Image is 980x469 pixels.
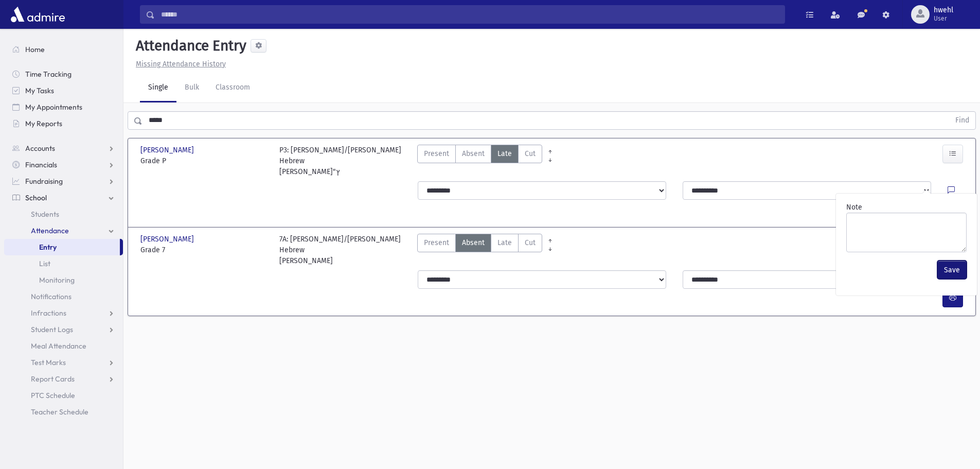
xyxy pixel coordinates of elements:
[140,234,196,245] span: [PERSON_NAME]
[31,226,69,235] span: Attendance
[462,237,485,248] span: Absent
[132,60,226,68] a: Missing Attendance History
[31,358,66,367] span: Test Marks
[846,202,862,213] label: Note
[25,160,57,169] span: Financials
[525,148,536,159] span: Cut
[4,321,123,338] a: Student Logs
[279,234,408,266] div: 7A: [PERSON_NAME]/[PERSON_NAME] Hebrew [PERSON_NAME]
[4,140,123,157] a: Accounts
[8,4,67,25] img: AdmirePro
[4,82,123,99] a: My Tasks
[462,148,485,159] span: Absent
[31,374,75,384] span: Report Cards
[417,145,542,177] div: AttTypes
[31,391,75,400] span: PTC Schedule
[207,74,258,102] a: Classroom
[4,41,123,58] a: Home
[424,237,449,248] span: Present
[424,148,449,159] span: Present
[140,145,196,155] span: [PERSON_NAME]
[25,45,45,54] span: Home
[31,407,88,416] span: Teacher Schedule
[25,177,63,186] span: Fundraising
[4,189,123,206] a: School
[25,102,82,112] span: My Appointments
[4,272,123,288] a: Monitoring
[279,145,408,177] div: P3: [PERSON_NAME]/[PERSON_NAME] Hebrew [PERSON_NAME]"ץ
[497,237,512,248] span: Late
[155,5,785,24] input: Search
[417,234,542,266] div: AttTypes
[39,259,50,268] span: List
[4,371,123,387] a: Report Cards
[4,66,123,82] a: Time Tracking
[176,74,207,102] a: Bulk
[4,239,120,255] a: Entry
[4,115,123,132] a: My Reports
[934,6,953,14] span: hwehl
[4,99,123,115] a: My Appointments
[4,338,123,354] a: Meal Attendance
[31,325,73,334] span: Student Logs
[31,292,72,301] span: Notifications
[937,260,967,279] button: Save
[4,387,123,404] a: PTC Schedule
[140,155,269,166] span: Grade P
[39,242,57,252] span: Entry
[25,119,62,128] span: My Reports
[4,222,123,239] a: Attendance
[4,404,123,420] a: Teacher Schedule
[31,308,66,318] span: Infractions
[140,245,269,255] span: Grade 7
[4,354,123,371] a: Test Marks
[25,144,55,153] span: Accounts
[39,275,75,285] span: Monitoring
[132,37,246,55] h5: Attendance Entry
[497,148,512,159] span: Late
[25,86,54,95] span: My Tasks
[25,70,72,79] span: Time Tracking
[949,112,975,129] button: Find
[4,255,123,272] a: List
[4,157,123,173] a: Financials
[31,210,59,219] span: Students
[140,74,176,102] a: Single
[4,173,123,189] a: Fundraising
[4,206,123,222] a: Students
[4,305,123,321] a: Infractions
[4,288,123,305] a: Notifications
[31,341,86,351] span: Meal Attendance
[136,60,226,68] u: Missing Attendance History
[934,14,953,23] span: User
[525,237,536,248] span: Cut
[25,193,47,202] span: School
